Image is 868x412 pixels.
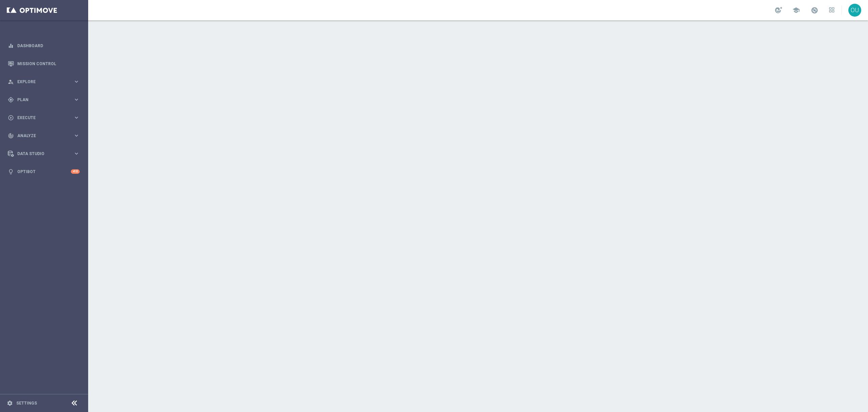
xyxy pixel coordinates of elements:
[8,43,14,49] i: equalizer
[73,114,80,121] i: keyboard_arrow_right
[17,152,73,156] span: Data Studio
[8,169,14,175] i: lightbulb
[7,400,13,406] i: settings
[7,133,80,138] button: track_changes Analyze keyboard_arrow_right
[8,115,14,121] i: play_circle_outline
[7,79,80,85] button: person_search Explore keyboard_arrow_right
[8,133,73,139] div: Analyze
[792,6,800,14] span: school
[7,43,80,49] button: equalizer Dashboard
[73,78,80,85] i: keyboard_arrow_right
[73,96,80,103] i: keyboard_arrow_right
[17,134,73,138] span: Analyze
[8,115,73,121] div: Execute
[7,61,80,67] button: Mission Control
[73,150,80,157] i: keyboard_arrow_right
[7,115,80,120] button: play_circle_outline Execute keyboard_arrow_right
[8,133,14,139] i: track_changes
[7,97,80,102] button: gps_fixed Plan keyboard_arrow_right
[8,151,73,157] div: Data Studio
[8,55,80,73] div: Mission Control
[17,37,80,55] a: Dashboard
[73,132,80,139] i: keyboard_arrow_right
[16,401,37,405] a: Settings
[8,79,14,85] i: person_search
[7,151,80,156] button: Data Studio keyboard_arrow_right
[7,169,80,174] button: lightbulb Optibot +10
[71,169,80,174] div: +10
[8,79,73,85] div: Explore
[8,37,80,55] div: Dashboard
[17,55,80,73] a: Mission Control
[17,98,73,102] span: Plan
[8,97,73,103] div: Plan
[8,163,80,181] div: Optibot
[17,80,73,84] span: Explore
[848,4,861,17] div: OU
[8,97,14,103] i: gps_fixed
[17,116,73,120] span: Execute
[17,163,71,181] a: Optibot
